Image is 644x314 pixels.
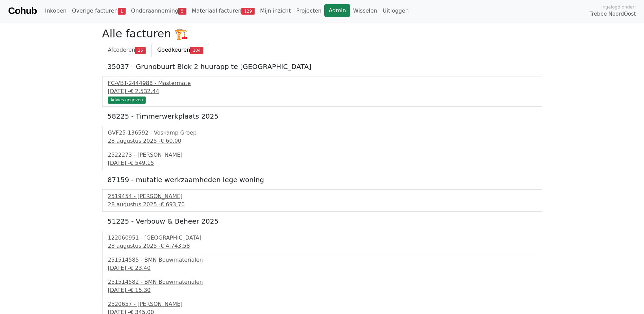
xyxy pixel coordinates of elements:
div: 251514582 - BMN Bouwmaterialen [108,278,536,286]
a: Admin [324,4,350,17]
div: 2522273 - [PERSON_NAME] [108,151,536,159]
a: 2519454 - [PERSON_NAME]28 augustus 2025 -€ 693,70 [108,192,536,209]
a: 251514585 - BMN Bouwmaterialen[DATE] -€ 23,40 [108,256,536,272]
h5: 87159 - mutatie werkzaamheden lege woning [108,176,537,184]
span: Ingelogd onder: [601,4,636,10]
div: 251514585 - BMN Bouwmaterialen [108,256,536,264]
div: [DATE] - [108,159,536,167]
a: FC-VBT-2444988 - Mastermate[DATE] -€ 2.532,44 Advies gegeven [108,79,536,103]
h5: 35037 - Grunobuurt Blok 2 huurapp te [GEOGRAPHIC_DATA] [108,63,537,71]
a: 2522273 - [PERSON_NAME][DATE] -€ 549,15 [108,151,536,167]
a: 251514582 - BMN Bouwmaterialen[DATE] -€ 15,30 [108,278,536,294]
h5: 58225 - Timmerwerkplaats 2025 [108,112,537,120]
span: 25 [135,47,146,54]
span: € 2.532,44 [130,88,159,94]
div: [DATE] - [108,286,536,294]
a: 122060951 - [GEOGRAPHIC_DATA]28 augustus 2025 -€ 4.743,58 [108,234,536,250]
span: 104 [190,47,203,54]
div: FC-VBT-2444988 - Mastermate [108,79,536,87]
span: 5 [178,8,186,15]
a: Projecten [293,4,324,18]
a: Cohub [8,3,37,19]
a: Mijn inzicht [257,4,294,18]
div: [DATE] - [108,87,536,95]
a: Materiaal facturen129 [189,4,257,18]
div: Advies gegeven [108,97,146,103]
span: € 15,30 [130,287,150,293]
span: € 23,40 [130,265,150,271]
div: 28 augustus 2025 - [108,137,536,145]
div: GVF25-136592 - Voskamp Groep [108,129,536,137]
span: 1 [118,8,126,15]
span: € 60,00 [161,138,181,144]
a: Overige facturen1 [69,4,128,18]
div: 28 augustus 2025 - [108,200,536,209]
div: 2519454 - [PERSON_NAME] [108,192,536,200]
a: GVF25-136592 - Voskamp Groep28 augustus 2025 -€ 60,00 [108,129,536,145]
div: 28 augustus 2025 - [108,242,536,250]
span: 129 [241,8,255,15]
a: Wisselen [350,4,380,18]
a: Inkopen [42,4,69,18]
div: [DATE] - [108,264,536,272]
span: Afcoderen [108,47,135,53]
a: Goedkeuren104 [151,43,209,57]
span: € 4.743,58 [161,243,190,249]
a: Afcoderen25 [102,43,152,57]
div: 122060951 - [GEOGRAPHIC_DATA] [108,234,536,242]
a: Onderaanneming5 [128,4,189,18]
span: € 693,70 [161,201,185,208]
h5: 51225 - Verbouw & Beheer 2025 [108,217,537,225]
span: Goedkeuren [157,47,190,53]
a: Uitloggen [380,4,411,18]
span: € 549,15 [130,160,154,166]
h2: Alle facturen 🏗️ [102,27,542,40]
span: Trebbe NoordOost [590,10,636,18]
div: 2520657 - [PERSON_NAME] [108,300,536,308]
